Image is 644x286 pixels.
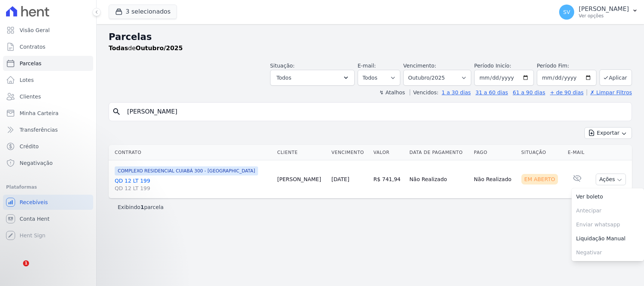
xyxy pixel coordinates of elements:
[537,62,596,70] label: Período Fim:
[115,177,271,192] a: QD 12 LT 199QD 12 LT 199
[109,30,632,44] h2: Parcelas
[277,73,291,82] span: Todos
[370,160,407,198] td: R$ 741,94
[3,195,93,210] a: Recebíveis
[109,44,183,53] p: de
[406,160,471,198] td: Não Realizado
[20,60,41,67] span: Parcelas
[3,72,93,88] a: Lotes
[20,76,34,84] span: Lotes
[587,89,632,95] a: ✗ Limpar Filtros
[109,45,128,52] strong: Todas
[572,190,644,204] a: Ver boleto
[599,69,632,86] button: Aplicar
[3,56,93,71] a: Parcelas
[474,63,511,69] label: Período Inicío:
[410,89,438,95] label: Vencidos:
[471,145,518,160] th: Pago
[140,204,144,210] b: 1
[475,89,508,95] a: 31 a 60 dias
[109,145,274,160] th: Contrato
[332,176,349,182] a: [DATE]
[20,26,50,34] span: Visão Geral
[521,174,558,185] div: Em Aberto
[406,145,471,160] th: Data de Pagamento
[8,260,26,278] iframe: Intercom live chat
[123,104,629,119] input: Buscar por nome do lote ou do cliente
[3,89,93,104] a: Clientes
[565,145,590,160] th: E-mail
[274,145,329,160] th: Cliente
[553,2,644,23] button: SV [PERSON_NAME] Ver opções
[563,9,570,15] span: SV
[112,107,121,116] i: search
[20,198,48,206] span: Recebíveis
[3,139,93,154] a: Crédito
[23,260,29,266] span: 1
[403,63,436,69] label: Vencimento:
[379,89,405,95] label: ↯ Atalhos
[118,203,164,211] p: Exibindo parcela
[270,70,355,86] button: Todos
[329,145,370,160] th: Vencimento
[3,122,93,137] a: Transferências
[579,5,629,13] p: [PERSON_NAME]
[136,45,183,52] strong: Outubro/2025
[20,159,53,167] span: Negativação
[3,23,93,38] a: Visão Geral
[370,145,407,160] th: Valor
[3,211,93,226] a: Conta Hent
[20,93,41,100] span: Clientes
[20,109,58,117] span: Minha Carteira
[6,213,157,266] iframe: Intercom notifications mensagem
[115,185,271,192] span: QD 12 LT 199
[20,43,45,51] span: Contratos
[6,183,90,192] div: Plataformas
[518,145,565,160] th: Situação
[513,89,545,95] a: 61 a 90 dias
[442,89,471,95] a: 1 a 30 dias
[3,106,93,121] a: Minha Carteira
[579,13,629,19] p: Ver opções
[584,127,632,139] button: Exportar
[3,155,93,171] a: Negativação
[471,160,518,198] td: Não Realizado
[20,143,39,150] span: Crédito
[596,174,626,185] button: Ações
[274,160,329,198] td: [PERSON_NAME]
[109,5,177,19] button: 3 selecionados
[20,126,58,134] span: Transferências
[3,39,93,54] a: Contratos
[358,63,376,69] label: E-mail:
[270,63,295,69] label: Situação:
[550,89,584,95] a: + de 90 dias
[115,166,258,175] span: COMPLEXO RESIDENCIAL CUIABÁ 300 - [GEOGRAPHIC_DATA]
